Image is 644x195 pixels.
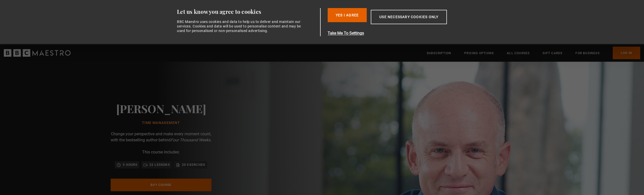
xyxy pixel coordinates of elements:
a: All Courses [507,51,530,56]
p: 20 exercises [182,162,205,167]
a: For business [575,51,599,56]
a: Log In [613,47,640,59]
button: Take Me To Settings [328,30,471,36]
a: Subscription [427,51,451,56]
h1: Time Management [116,121,206,125]
div: BBC Maestro uses cookies and data to help us to deliver and maintain our services. Cookies and da... [177,19,304,33]
button: Use necessary cookies only [371,10,447,24]
button: Yes I Agree [328,8,367,22]
svg: BBC Maestro [4,49,71,57]
div: Let us know you agree to cookies [177,8,318,15]
p: Change your perspective and make every moment count, with the bestselling author behind . [111,131,211,143]
a: Gift Cards [543,51,562,56]
i: Four Thousand Weeks [171,138,210,142]
nav: Primary [427,47,640,59]
a: Pricing Options [464,51,494,56]
h2: [PERSON_NAME] [116,102,206,115]
p: 5 hours [123,162,137,167]
p: 22 lessons [149,162,170,167]
p: This course includes: [142,149,180,155]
